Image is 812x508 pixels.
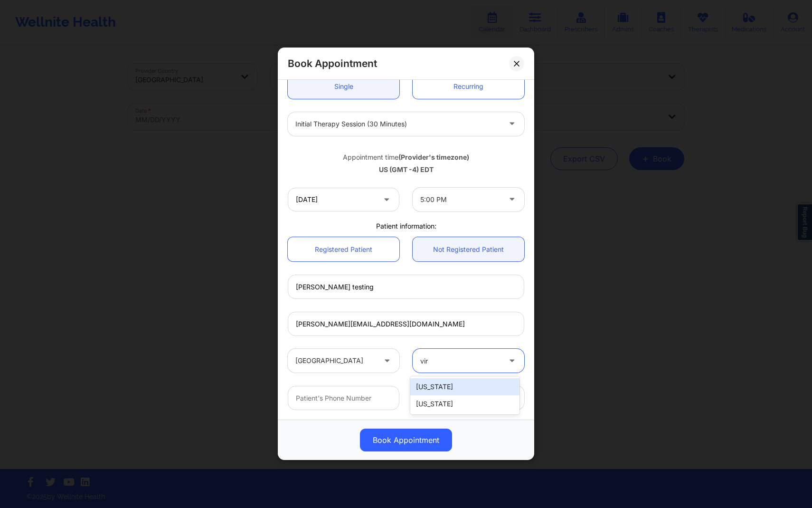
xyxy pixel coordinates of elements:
[410,378,519,395] div: [US_STATE]
[360,429,452,452] button: Book Appointment
[288,188,399,211] input: MM/DD/YYYY
[410,395,519,412] div: [US_STATE]
[295,112,500,136] div: Initial Therapy Session (30 minutes)
[288,275,524,299] input: Enter Patient's Full Name
[288,238,399,262] a: Registered Patient
[288,312,524,336] input: Patient's Email
[398,153,469,161] b: (Provider's timezone)
[288,153,524,162] div: Appointment time
[288,165,524,175] div: US (GMT -4) EDT
[413,75,524,99] a: Recurring
[281,221,531,231] div: Patient information:
[288,75,399,99] a: Single
[288,386,399,411] input: Patient's Phone Number
[288,57,377,70] h2: Book Appointment
[420,188,500,211] div: 5:00 PM
[413,238,524,262] a: Not Registered Patient
[295,349,376,373] div: [GEOGRAPHIC_DATA]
